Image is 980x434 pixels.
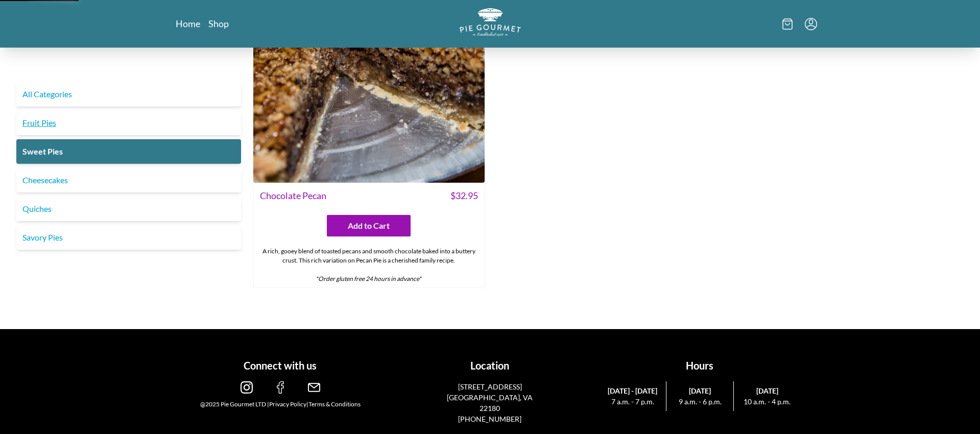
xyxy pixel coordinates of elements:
[599,358,801,373] h1: Hours
[460,8,521,36] img: logo
[389,358,591,373] h1: Location
[440,381,540,414] a: [STREET_ADDRESS][GEOGRAPHIC_DATA], VA 22180
[180,358,381,373] h1: Connect with us
[241,381,253,394] img: instagram
[176,17,200,30] a: Home
[16,139,241,164] a: Sweet Pies
[603,396,662,407] span: 7 a.m. - 7 p.m.
[180,400,381,409] div: @2025 Pie Gourmet LTD | |
[274,385,286,395] a: facebook
[16,82,241,106] a: All Categories
[671,385,729,396] span: [DATE]
[460,8,521,39] a: Logo
[603,385,662,396] span: [DATE] - [DATE]
[327,215,411,236] button: Add to Cart
[458,415,521,423] a: [PHONE_NUMBER]
[738,385,797,396] span: [DATE]
[805,18,817,30] button: Menu
[274,381,286,394] img: facebook
[16,197,241,221] a: Quiches
[348,220,390,232] span: Add to Cart
[16,168,241,192] a: Cheesecakes
[440,381,540,392] p: [STREET_ADDRESS]
[671,396,729,407] span: 9 a.m. - 6 p.m.
[450,189,478,203] span: $ 32.95
[308,385,320,395] a: email
[269,400,306,408] a: Privacy Policy
[316,275,421,283] em: *Order gluten free 24 hours in advance*
[440,392,540,414] p: [GEOGRAPHIC_DATA], VA 22180
[738,396,797,407] span: 10 a.m. - 4 p.m.
[260,189,326,203] span: Chocolate Pecan
[16,225,241,250] a: Savory Pies
[308,381,320,394] img: email
[254,243,484,288] div: A rich, gooey blend of toasted pecans and smooth chocolate baked into a buttery crust. This rich ...
[208,17,229,30] a: Shop
[308,400,361,408] a: Terms & Conditions
[241,385,253,395] a: instagram
[16,111,241,135] a: Fruit Pies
